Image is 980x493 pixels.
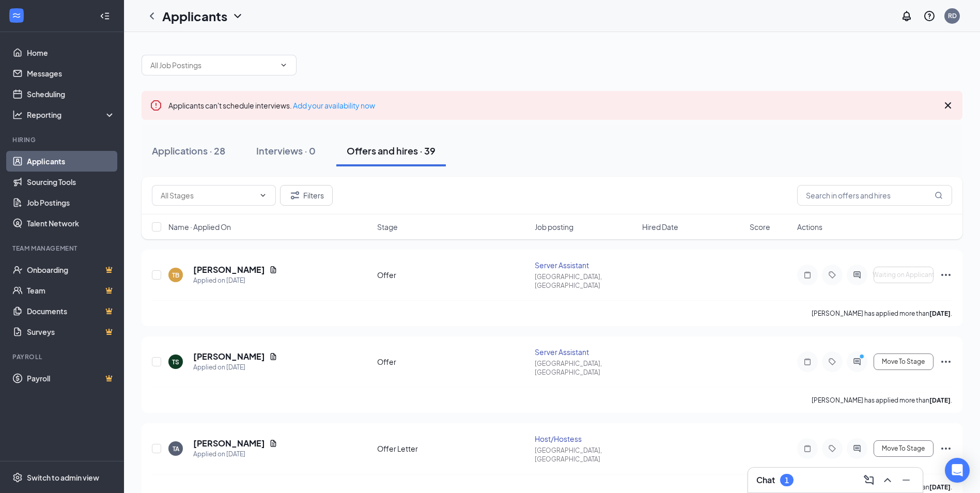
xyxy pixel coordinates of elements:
[535,434,636,444] div: Host/Hostess
[942,99,954,112] svg: Cross
[900,10,913,22] svg: Notifications
[797,185,952,206] input: Search in offers and hires
[256,144,316,157] div: Interviews · 0
[857,353,869,362] svg: PrimaryDot
[269,439,277,448] svg: Document
[535,222,573,232] span: Job posting
[929,396,951,404] b: [DATE]
[535,260,636,270] div: Server Assistant
[27,213,115,234] a: Talent Network
[27,321,115,342] a: SurveysCrown
[535,446,636,464] div: [GEOGRAPHIC_DATA], [GEOGRAPHIC_DATA]
[27,84,115,104] a: Scheduling
[785,476,789,485] div: 1
[797,222,822,232] span: Actions
[269,266,277,274] svg: Document
[945,458,970,483] div: Open Intercom Messenger
[801,358,814,366] svg: Note
[193,275,277,286] div: Applied on [DATE]
[161,190,255,201] input: All Stages
[27,110,116,120] div: Reporting
[27,63,115,84] a: Messages
[535,272,636,290] div: [GEOGRAPHIC_DATA], [GEOGRAPHIC_DATA]
[377,357,529,367] div: Offer
[863,474,875,486] svg: ComposeMessage
[900,474,912,486] svg: Minimize
[193,351,265,362] h5: [PERSON_NAME]
[929,483,951,491] b: [DATE]
[27,368,115,389] a: PayrollCrown
[881,474,894,486] svg: ChevronUp
[940,356,952,368] svg: Ellipses
[152,144,225,157] div: Applications · 28
[851,444,863,453] svg: ActiveChat
[289,189,301,202] svg: Filter
[940,442,952,455] svg: Ellipses
[27,172,115,192] a: Sourcing Tools
[826,444,838,453] svg: Tag
[642,222,678,232] span: Hired Date
[879,472,896,488] button: ChevronUp
[923,10,936,22] svg: QuestionInfo
[929,310,951,317] b: [DATE]
[882,445,925,452] span: Move To Stage
[168,222,231,232] span: Name · Applied On
[259,191,267,199] svg: ChevronDown
[193,449,277,459] div: Applied on [DATE]
[851,358,863,366] svg: ActiveChat
[873,271,935,279] span: Waiting on Applicant
[11,10,22,21] svg: WorkstreamLogo
[193,362,277,373] div: Applied on [DATE]
[100,11,110,21] svg: Collapse
[173,444,179,453] div: TA
[162,7,227,25] h1: Applicants
[27,192,115,213] a: Job Postings
[377,270,529,280] div: Offer
[756,474,775,486] h3: Chat
[898,472,914,488] button: Minimize
[851,271,863,279] svg: ActiveChat
[347,144,435,157] div: Offers and hires · 39
[940,269,952,281] svg: Ellipses
[231,10,244,22] svg: ChevronDown
[861,472,877,488] button: ComposeMessage
[801,444,814,453] svg: Note
[535,359,636,377] div: [GEOGRAPHIC_DATA], [GEOGRAPHIC_DATA]
[12,110,23,120] svg: Analysis
[27,259,115,280] a: OnboardingCrown
[874,353,934,370] button: Move To Stage
[750,222,770,232] span: Score
[826,358,838,366] svg: Tag
[377,222,398,232] span: Stage
[269,352,277,361] svg: Document
[812,396,952,405] p: [PERSON_NAME] has applied more than .
[172,358,179,366] div: TS
[535,347,636,357] div: Server Assistant
[27,472,99,483] div: Switch to admin view
[12,135,113,144] div: Hiring
[12,472,23,483] svg: Settings
[279,61,288,69] svg: ChevronDown
[280,185,333,206] button: Filter Filters
[27,151,115,172] a: Applicants
[874,267,934,283] button: Waiting on Applicant
[193,264,265,275] h5: [PERSON_NAME]
[27,42,115,63] a: Home
[193,438,265,449] h5: [PERSON_NAME]
[882,358,925,365] span: Move To Stage
[948,11,957,20] div: RD
[377,443,529,454] div: Offer Letter
[27,301,115,321] a: DocumentsCrown
[146,10,158,22] svg: ChevronLeft
[168,101,375,110] span: Applicants can't schedule interviews.
[150,59,275,71] input: All Job Postings
[27,280,115,301] a: TeamCrown
[12,352,113,361] div: Payroll
[801,271,814,279] svg: Note
[935,191,943,199] svg: MagnifyingGlass
[874,440,934,457] button: Move To Stage
[12,244,113,253] div: Team Management
[150,99,162,112] svg: Error
[826,271,838,279] svg: Tag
